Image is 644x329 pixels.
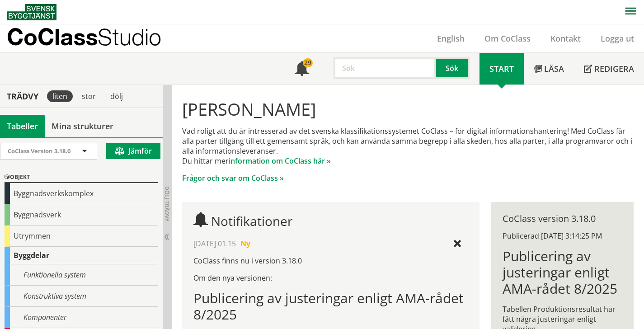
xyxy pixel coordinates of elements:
p: CoClass [7,32,161,42]
h1: Publicering av justeringar enligt AMA-rådet 8/2025 [193,290,468,323]
span: Notifikationer [211,212,292,230]
a: Om CoClass [475,33,541,44]
div: Utrymmen [5,226,158,247]
div: Publicerad [DATE] 3:14:25 PM [503,231,622,241]
a: English [427,33,475,44]
span: Redigera [594,63,634,74]
button: Jämför [106,143,160,159]
div: Funktionella system [5,264,158,286]
span: CoClass Version 3.18.0 [8,147,71,155]
a: Frågor och svar om CoClass » [182,173,284,183]
h1: Publicering av justeringar enligt AMA-rådet 8/2025 [503,248,622,297]
span: Start [489,63,514,74]
input: Sök [334,57,436,79]
div: CoClass version 3.18.0 [503,214,622,224]
img: Svensk Byggtjänst [7,4,56,20]
div: Objekt [5,172,158,183]
span: Notifikationer [295,62,309,77]
div: dölj [105,90,128,102]
a: Mina strukturer [45,115,120,137]
a: Kontakt [541,33,591,44]
div: Konstruktiva system [5,286,158,307]
a: Logga ut [591,33,644,44]
span: Studio [98,23,161,50]
div: Trädvy [2,91,43,101]
div: Byggdelar [5,247,158,264]
div: Komponenter [5,307,158,328]
span: Läsa [544,63,564,74]
a: Start [479,53,524,85]
a: Läsa [524,53,574,85]
div: Byggnadsverk [5,204,158,226]
span: [DATE] 01.15 [193,239,236,249]
a: 29 [285,53,319,85]
span: Ny [240,239,250,249]
a: information om CoClass här » [229,156,331,166]
div: liten [47,90,73,102]
h1: [PERSON_NAME] [182,99,634,119]
p: CoClass finns nu i version 3.18.0 [193,256,468,266]
div: Byggnadsverkskomplex [5,183,158,204]
div: 29 [303,58,313,67]
span: Dölj trädvy [163,186,171,221]
button: Sök [436,57,470,79]
p: Vad roligt att du är intresserad av det svenska klassifikationssystemet CoClass – för digital inf... [182,126,634,166]
a: Redigera [574,53,644,85]
p: Om den nya versionen: [193,273,468,283]
a: CoClassStudio [7,24,181,52]
div: stor [76,90,101,102]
